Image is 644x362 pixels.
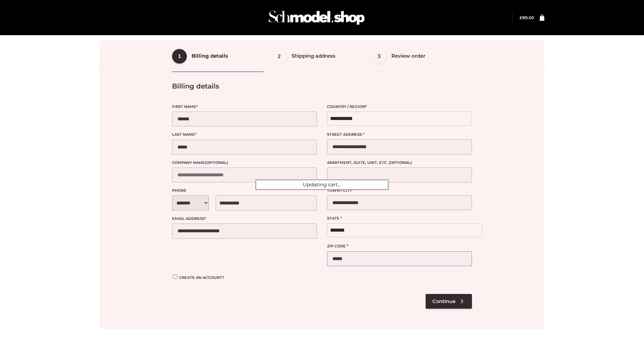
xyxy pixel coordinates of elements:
span: £ [520,15,522,20]
div: Updating cart... [255,179,389,190]
img: Schmodel Admin 964 [266,4,367,31]
a: £89.00 [520,15,534,20]
bdi: 89.00 [520,15,534,20]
